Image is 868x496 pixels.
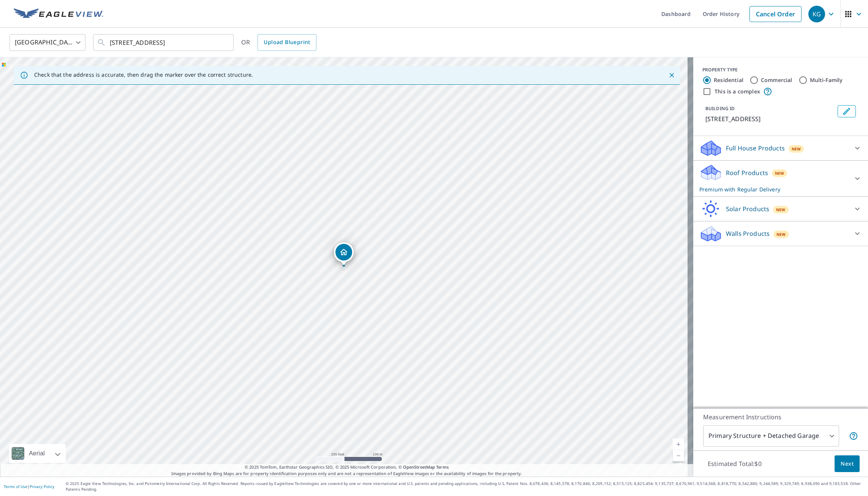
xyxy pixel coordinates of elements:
a: OpenStreetMap [403,464,435,470]
div: Aerial [9,444,66,463]
label: This is a complex [715,88,760,95]
a: Privacy Policy [30,484,54,489]
p: Measurement Instructions [703,412,858,422]
div: Walls ProductsNew [699,224,862,243]
label: Commercial [761,76,792,84]
div: OR [241,34,316,51]
div: KG [808,6,825,22]
label: Residential [714,76,743,84]
button: Close [667,70,677,80]
div: [GEOGRAPHIC_DATA] [9,32,85,53]
div: Dropped pin, building 1, Residential property, 2830 W Grande Blvd Tyler, TX 75703 [334,242,354,266]
a: Current Level 17, Zoom Out [673,450,684,461]
button: Edit building 1 [838,105,856,117]
p: [STREET_ADDRESS] [705,114,835,123]
p: Walls Products [726,229,770,238]
a: Terms [436,464,449,470]
button: Next [835,455,860,472]
div: Primary Structure + Detached Garage [703,425,839,447]
img: EV Logo [14,8,103,20]
span: New [776,207,786,213]
p: BUILDING ID [705,105,735,112]
p: | [4,484,54,489]
p: Roof Products [726,168,768,177]
a: Terms of Use [4,484,27,489]
span: Next [841,459,854,469]
p: Estimated Total: $0 [702,455,768,472]
div: PROPERTY TYPE [702,66,859,73]
a: Current Level 17, Zoom In [673,439,684,450]
input: Search by address or latitude-longitude [110,32,218,53]
span: New [776,231,786,237]
p: © 2025 Eagle View Technologies, Inc. and Pictometry International Corp. All Rights Reserved. Repo... [66,481,864,492]
span: Upload Blueprint [264,38,310,47]
p: Premium with Regular Delivery [699,185,848,193]
a: Upload Blueprint [258,34,316,51]
div: Solar ProductsNew [699,200,862,218]
span: New [775,170,784,176]
div: Roof ProductsNewPremium with Regular Delivery [699,164,862,193]
p: Check that the address is accurate, then drag the marker over the correct structure. [34,71,253,78]
span: Your report will include the primary structure and a detached garage if one exists. [849,431,858,441]
span: © 2025 TomTom, Earthstar Geographics SIO, © 2025 Microsoft Corporation, © [245,464,449,471]
div: Full House ProductsNew [699,139,862,157]
a: Cancel Order [749,6,802,22]
p: Solar Products [726,204,769,213]
div: Aerial [27,444,47,463]
p: Full House Products [726,144,785,153]
span: New [792,146,801,152]
label: Multi-Family [810,76,843,84]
